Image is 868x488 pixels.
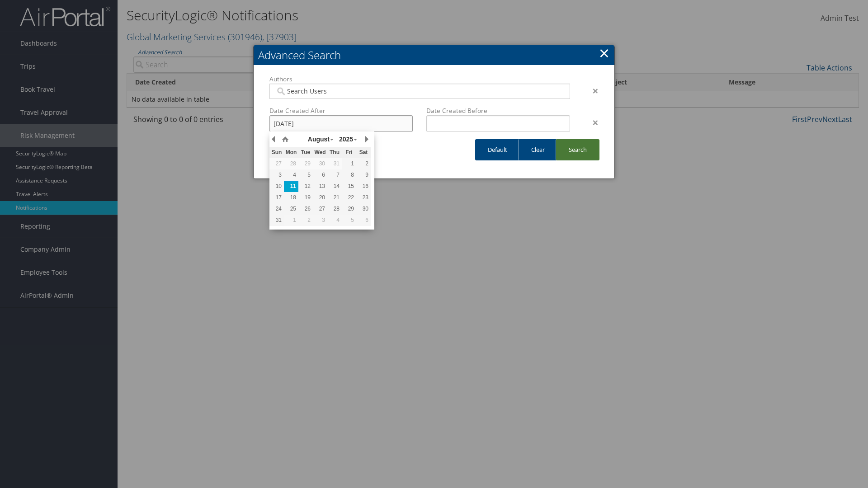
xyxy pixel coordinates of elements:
th: Tue [298,147,313,158]
div: 30 [313,160,327,168]
div: 31 [327,160,342,168]
label: Date Created After [269,106,413,115]
div: 5 [298,171,313,179]
h2: Advanced Search [254,45,614,65]
th: Fri [342,147,356,158]
div: 4 [284,171,298,179]
div: × [577,85,605,96]
div: 29 [298,160,313,168]
label: Authors [269,75,570,84]
div: 15 [342,182,356,190]
th: Sun [269,147,284,158]
div: 8 [342,171,356,179]
input: Search Users [275,87,564,96]
label: Date Created Before [426,106,570,115]
div: 21 [327,193,342,202]
th: Sat [356,147,371,158]
div: 3 [313,216,327,224]
div: 13 [313,182,327,190]
div: 12 [298,182,313,190]
div: 28 [284,160,298,168]
div: 16 [356,182,371,190]
div: 2 [298,216,313,224]
th: Thu [327,147,342,158]
div: 17 [269,193,284,202]
div: 28 [327,205,342,213]
div: 4 [327,216,342,224]
div: 19 [298,193,313,202]
div: 3 [269,171,284,179]
div: 27 [269,160,284,168]
div: 26 [298,205,313,213]
span: 2025 [339,136,353,143]
div: 29 [342,205,356,213]
a: Close [599,44,609,62]
div: 18 [284,193,298,202]
div: × [577,117,605,128]
a: Clear [518,139,557,160]
a: Search [556,139,599,160]
span: August [308,136,330,143]
div: 11 [284,182,298,190]
div: 1 [342,160,356,168]
div: 5 [342,216,356,224]
div: 23 [356,193,371,202]
div: 27 [313,205,327,213]
div: 25 [284,205,298,213]
div: 14 [327,182,342,190]
div: 30 [356,205,371,213]
div: 1 [284,216,298,224]
div: 7 [327,171,342,179]
div: 9 [356,171,371,179]
div: 10 [269,182,284,190]
th: Mon [284,147,298,158]
div: 24 [269,205,284,213]
div: 2 [356,160,371,168]
th: Wed [313,147,327,158]
div: 31 [269,216,284,224]
div: 6 [313,171,327,179]
a: Default [475,139,520,160]
div: 20 [313,193,327,202]
div: 6 [356,216,371,224]
div: 22 [342,193,356,202]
